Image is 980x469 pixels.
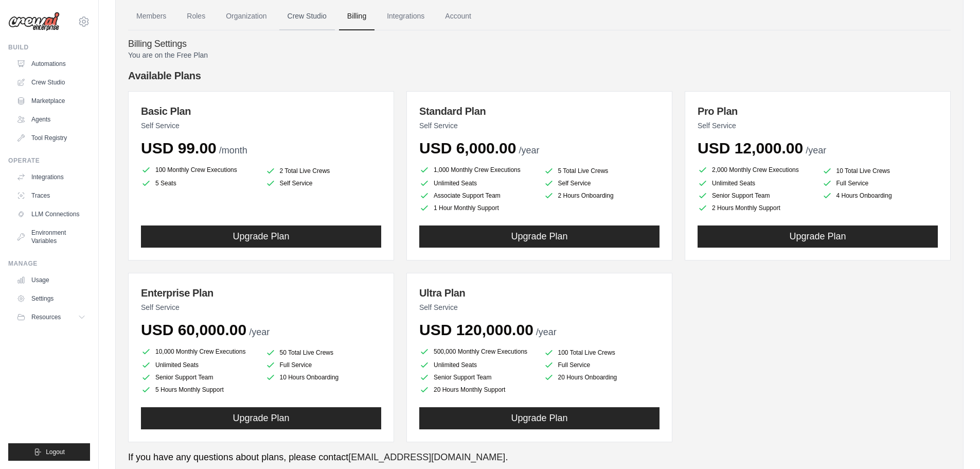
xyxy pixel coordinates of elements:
a: Crew Studio [279,3,335,30]
li: 1,000 Monthly Crew Executions [419,164,536,176]
span: /year [519,145,539,155]
li: Senior Support Team [419,372,536,383]
div: Operate [8,157,90,165]
p: Self Service [698,120,938,131]
a: Crew Studio [12,74,90,91]
button: Upgrade Plan [141,225,381,248]
a: Organization [218,3,275,30]
a: Usage [12,272,90,288]
li: 2 Total Live Crews [265,166,382,176]
li: 100 Monthly Crew Executions [141,164,257,176]
li: 4 Hours Onboarding [822,190,938,201]
button: Logout [8,443,90,461]
a: Account [437,3,479,30]
li: Self Service [265,178,382,188]
a: Roles [179,3,213,30]
button: Upgrade Plan [141,407,381,429]
li: Senior Support Team [698,190,814,201]
li: Unlimited Seats [419,178,536,188]
a: Traces [12,187,90,204]
div: Manage [8,259,90,268]
li: 5 Seats [141,178,257,188]
span: Resources [31,313,61,321]
p: You are on the Free Plan [128,50,951,60]
span: /year [806,145,826,155]
span: USD 60,000.00 [141,321,246,338]
button: Upgrade Plan [698,225,938,248]
p: Self Service [419,302,660,312]
a: Agents [12,111,90,128]
li: 10,000 Monthly Crew Executions [141,345,257,358]
li: Associate Support Team [419,190,536,201]
li: 50 Total Live Crews [265,348,382,358]
span: USD 6,000.00 [419,140,516,157]
p: Self Service [141,120,381,131]
p: Self Service [141,302,381,312]
h3: Standard Plan [419,104,660,118]
span: /year [249,327,270,337]
span: Logout [46,448,65,456]
div: Build [8,43,90,51]
li: Senior Support Team [141,372,257,383]
p: If you have any questions about plans, please contact . [128,450,951,464]
li: 1 Hour Monthly Support [419,203,536,213]
li: Self Service [544,178,660,188]
li: 2 Hours Onboarding [544,190,660,201]
li: 100 Total Live Crews [544,348,660,358]
li: Full Service [544,360,660,370]
li: 10 Total Live Crews [822,166,938,176]
a: Automations [12,56,90,72]
a: Billing [339,3,375,30]
h3: Ultra Plan [419,286,660,300]
a: Environment Variables [12,224,90,249]
li: Unlimited Seats [141,360,257,370]
h3: Enterprise Plan [141,286,381,300]
h4: Available Plans [128,68,951,83]
li: 500,000 Monthly Crew Executions [419,345,536,358]
span: USD 99.00 [141,140,217,157]
li: Full Service [265,360,382,370]
a: Integrations [12,169,90,185]
button: Upgrade Plan [419,225,660,248]
iframe: Chat Widget [929,420,980,469]
span: USD 120,000.00 [419,321,533,338]
h4: Billing Settings [128,39,951,50]
span: USD 12,000.00 [698,140,803,157]
h3: Basic Plan [141,104,381,118]
a: LLM Connections [12,206,90,222]
li: 2 Hours Monthly Support [698,203,814,213]
li: 10 Hours Onboarding [265,372,382,383]
a: Settings [12,290,90,307]
span: /year [536,327,557,337]
li: 20 Hours Onboarding [544,372,660,383]
button: Resources [12,309,90,325]
li: Unlimited Seats [698,178,814,188]
h3: Pro Plan [698,104,938,118]
span: /month [219,145,247,155]
a: Members [128,3,174,30]
li: 5 Hours Monthly Support [141,385,257,395]
li: 5 Total Live Crews [544,166,660,176]
img: Logo [8,12,60,31]
li: Full Service [822,178,938,188]
li: 20 Hours Monthly Support [419,385,536,395]
a: Tool Registry [12,130,90,146]
li: 2,000 Monthly Crew Executions [698,164,814,176]
a: Marketplace [12,93,90,109]
button: Upgrade Plan [419,407,660,429]
li: Unlimited Seats [419,360,536,370]
p: Self Service [419,120,660,131]
a: [EMAIL_ADDRESS][DOMAIN_NAME] [348,452,505,462]
a: Integrations [379,3,433,30]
